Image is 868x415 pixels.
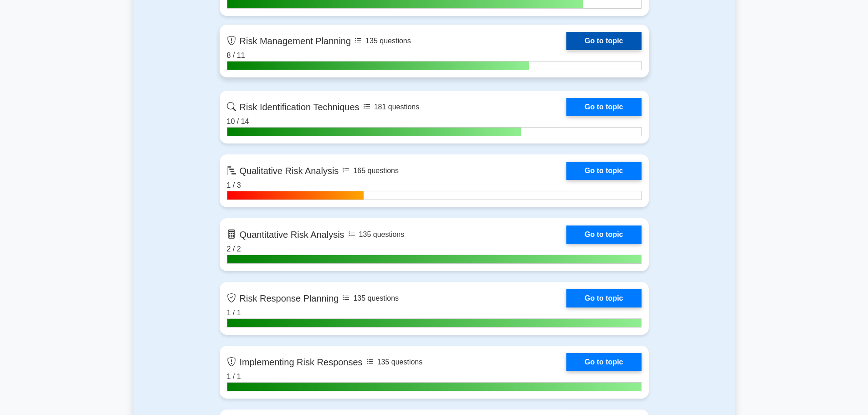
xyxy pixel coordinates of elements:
a: Go to topic [566,289,641,307]
a: Go to topic [566,32,641,50]
a: Go to topic [566,98,641,116]
a: Go to topic [566,225,641,244]
a: Go to topic [566,162,641,180]
a: Go to topic [566,353,641,371]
